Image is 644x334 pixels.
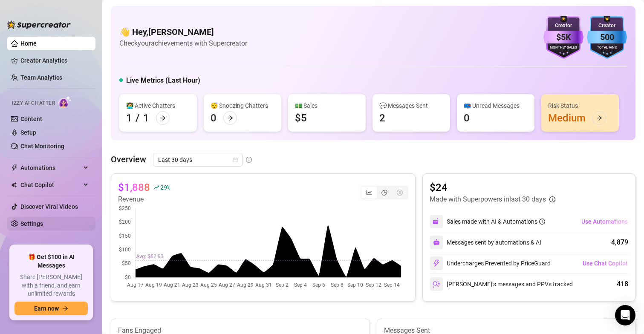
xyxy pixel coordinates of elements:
span: arrow-right [62,305,68,311]
div: 💵 Sales [295,101,359,110]
span: info-circle [246,157,252,163]
button: Use Chat Copilot [582,256,628,270]
div: 👩‍💻 Active Chatters [126,101,190,110]
span: calendar [233,157,238,162]
span: arrow-right [160,115,166,121]
span: info-circle [539,219,545,225]
a: Chat Monitoring [20,143,64,150]
div: Total Fans [587,45,627,51]
div: 0 [464,111,470,125]
span: thunderbolt [11,164,18,171]
div: Creator [587,22,627,30]
span: arrow-right [596,115,602,121]
div: Risk Status [548,101,612,110]
span: Chat Copilot [20,178,81,192]
article: Made with Superpowers in last 30 days [430,194,546,204]
a: Discover Viral Videos [20,203,78,210]
button: Use Automations [581,215,628,228]
article: Overview [111,153,146,166]
div: Open Intercom Messenger [615,305,635,325]
article: Check your achievements with Supercreator [119,38,247,49]
div: 💬 Messages Sent [379,101,443,110]
span: Earn now [34,305,59,312]
span: Last 30 days [158,153,237,166]
img: blue-badge-DgoSNQY1.svg [587,16,627,59]
div: 500 [587,31,627,44]
div: 418 [617,279,628,289]
img: svg%3e [433,218,440,225]
span: 🎁 Get $100 in AI Messages [14,253,88,270]
div: Undercharges Prevented by PriceGuard [430,256,551,270]
img: logo-BBDzfeDw.svg [7,20,71,29]
div: Sales made with AI & Automations [447,217,545,226]
article: $24 [430,181,555,194]
span: Use Automations [581,218,628,225]
span: Share [PERSON_NAME] with a friend, and earn unlimited rewards [14,273,88,298]
a: Team Analytics [20,74,62,81]
span: rise [153,184,159,190]
span: 29 % [160,183,170,191]
div: 4,879 [611,237,628,248]
div: 2 [379,111,385,125]
span: Use Chat Copilot [583,260,628,267]
div: 📪 Unread Messages [464,101,528,110]
span: dollar-circle [397,190,403,196]
div: 1 [143,111,149,125]
img: purple-badge-B9DA21FR.svg [543,16,583,59]
span: arrow-right [227,115,233,121]
div: $5K [543,31,583,44]
div: 0 [211,111,217,125]
img: Chat Copilot [11,182,17,188]
span: line-chart [366,190,372,196]
img: svg%3e [433,280,440,288]
div: Creator [543,22,583,30]
a: Home [20,40,37,47]
a: Setup [20,129,36,136]
span: Automations [20,161,81,175]
div: segmented control [361,186,408,199]
img: svg%3e [433,259,440,267]
img: svg%3e [433,239,440,246]
div: 😴 Snoozing Chatters [211,101,274,110]
span: Izzy AI Chatter [12,99,55,107]
span: pie-chart [381,190,387,196]
button: Earn nowarrow-right [14,302,88,315]
span: info-circle [549,196,555,202]
img: AI Chatter [58,96,72,108]
div: $5 [295,111,307,125]
a: Content [20,115,42,122]
div: Monthly Sales [543,45,583,51]
a: Settings [20,220,43,227]
div: Messages sent by automations & AI [430,236,541,249]
article: Revenue [118,194,170,204]
h4: 👋 Hey, [PERSON_NAME] [119,26,247,38]
article: $1,888 [118,181,150,194]
div: [PERSON_NAME]’s messages and PPVs tracked [430,277,573,291]
h5: Live Metrics (Last Hour) [126,75,200,86]
a: Creator Analytics [20,54,89,67]
div: 1 [126,111,132,125]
